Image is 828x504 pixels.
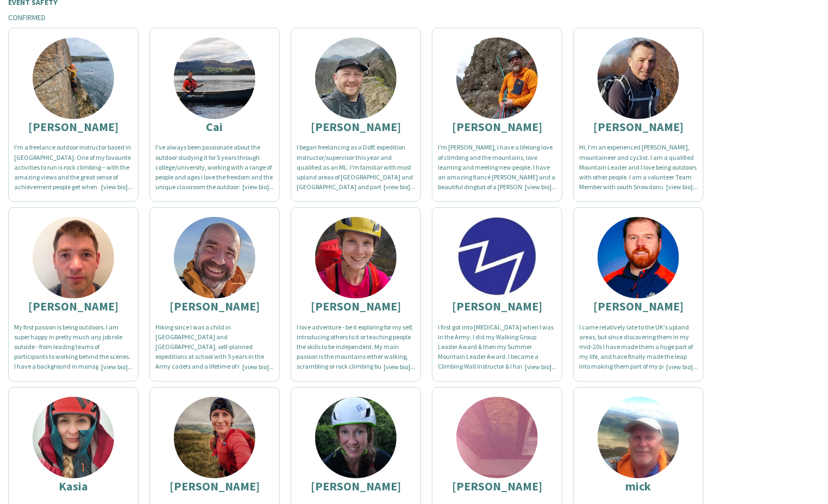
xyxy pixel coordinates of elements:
img: thumb-625454efb4f28.jpg [33,397,114,478]
div: I first got into [MEDICAL_DATA] when I was in the Army. I did my Walking Group Leader Award & the... [438,322,556,372]
img: thumb-687e14a1a993c.jpeg [598,38,679,119]
div: I'm [PERSON_NAME], I have a lifelong love of climbing and the mountains, love learning and meetin... [438,142,556,192]
img: thumb-6842ad617da2d.jpg [174,397,255,478]
img: thumb-5de96e3bd3982.jpeg [456,397,538,478]
div: Confirmed [8,13,820,22]
div: [PERSON_NAME] [579,301,698,311]
div: I'm a freelance outdoor instructor based in [GEOGRAPHIC_DATA]. One of my favourite activities to ... [14,142,133,192]
div: I began freelancing as a DofE expedition instructor/supervisor this year and qualified as an ML. ... [297,142,415,192]
img: thumb-674f7bfce4581.jpg [315,38,397,119]
div: [PERSON_NAME] [579,122,698,132]
div: My first passion is being outdoors. I am super happy in pretty much any job role outside - from l... [14,322,133,372]
img: thumb-66d5d51faa928.jpeg [456,38,538,119]
img: thumb-68c7d540a2f69.jpg [33,38,114,119]
div: I've always been passionate about the outdoor studying it for 5 years through college/university,... [155,142,274,192]
div: [PERSON_NAME] [297,301,415,311]
div: [PERSON_NAME] [438,301,556,311]
div: Cai [155,122,274,132]
div: [PERSON_NAME] [14,122,133,132]
div: I love adventure - be it exploring for my self, introducing others to it or teaching people the s... [297,322,415,372]
div: Kasia [14,481,133,491]
div: mick [579,481,698,491]
div: I came relatively late to the UK's upland areas, but since discovering them in my mid-20s I have ... [579,322,698,372]
div: [PERSON_NAME] [297,122,415,132]
img: thumb-67c887a063f8c.png [598,217,679,298]
div: [PERSON_NAME] [297,481,415,491]
div: [PERSON_NAME] [438,481,556,491]
div: [PERSON_NAME] [438,122,556,132]
img: thumb-62f218e3be3e9.jpg [315,397,397,478]
img: thumb-66d9aab46ead8.jpg [174,38,255,119]
div: [PERSON_NAME] [155,481,274,491]
img: thumb-5d8dc2e25068a.jpg [598,397,679,478]
img: thumb-5df6a8604b91b.jpg [33,217,114,298]
div: Hi, I’m an experienced [PERSON_NAME], mountaineer and cyclist. I am a qualified Mountain Leader a... [579,142,698,192]
div: [PERSON_NAME] [155,301,274,311]
img: thumb-638ddfc4d0b2f.png [174,217,255,298]
div: [PERSON_NAME] [14,301,133,311]
img: thumb-6387925c4886f.png [315,217,397,298]
div: Hiking since I was a child in [GEOGRAPHIC_DATA] and [GEOGRAPHIC_DATA], self-planned expeditions a... [155,322,274,372]
img: thumb-5d7bba6173e7e.jpg [456,217,538,298]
